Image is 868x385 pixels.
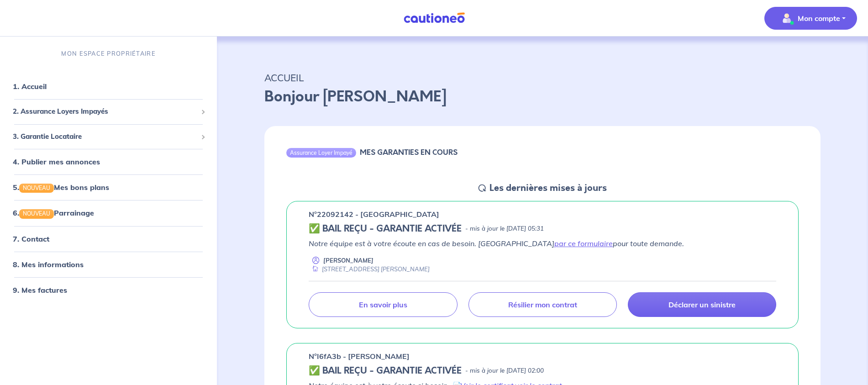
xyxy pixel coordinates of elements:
p: Bonjour [PERSON_NAME] [264,86,821,108]
a: 7. Contact [13,234,49,243]
a: 5.NOUVEAUMes bons plans [13,183,109,192]
div: state: CONTRACT-VALIDATED, Context: ,MAYBE-CERTIFICATE,,LESSOR-DOCUMENTS,IS-ODEALIM [309,223,776,234]
p: n°I6fA3b - [PERSON_NAME] [309,351,410,362]
p: Notre équipe est à votre écoute en cas de besoin. [GEOGRAPHIC_DATA] pour toute demande. [309,238,776,249]
p: Mon compte [798,13,840,24]
img: illu_account_valid_menu.svg [779,11,794,26]
div: 1. Accueil [4,77,213,95]
div: 3. Garantie Locataire [4,128,213,146]
div: 2. Assurance Loyers Impayés [4,103,213,121]
h5: Les dernières mises à jours [489,183,607,194]
h5: ✅ BAIL REÇU - GARANTIE ACTIVÉE [309,365,462,376]
button: illu_account_valid_menu.svgMon compte [764,7,857,30]
p: - mis à jour le [DATE] 05:31 [465,224,544,233]
a: 6.NOUVEAUParrainage [13,209,94,218]
h6: MES GARANTIES EN COURS [360,148,458,157]
div: 7. Contact [4,230,213,248]
p: - mis à jour le [DATE] 02:00 [465,366,544,375]
p: MON ESPACE PROPRIÉTAIRE [61,49,155,58]
h5: ✅ BAIL REÇU - GARANTIE ACTIVÉE [309,223,462,234]
p: n°22092142 - [GEOGRAPHIC_DATA] [309,209,439,220]
p: [PERSON_NAME] [323,256,374,265]
p: ACCUEIL [264,69,821,86]
a: Déclarer un sinistre [628,292,776,317]
div: 8. Mes informations [4,255,213,274]
a: 9. Mes factures [13,285,67,295]
p: Résilier mon contrat [508,300,577,309]
a: 8. Mes informations [13,260,84,269]
span: 3. Garantie Locataire [13,132,197,142]
a: par ce formulaire [554,239,613,248]
p: Déclarer un sinistre [668,300,736,309]
span: 2. Assurance Loyers Impayés [13,106,197,117]
a: 4. Publier mes annonces [13,157,100,166]
img: Cautioneo [400,12,468,24]
div: 6.NOUVEAUParrainage [4,204,213,222]
div: state: CONTRACT-VALIDATED, Context: LESS-THAN-20-DAYS,MAYBE-CERTIFICATE,ALONE,LESSOR-DOCUMENTS [309,365,776,376]
div: [STREET_ADDRESS] [PERSON_NAME] [309,265,430,274]
div: 5.NOUVEAUMes bons plans [4,178,213,196]
div: Assurance Loyer Impayé [286,148,356,157]
div: 9. Mes factures [4,281,213,299]
a: En savoir plus [309,292,457,317]
a: Résilier mon contrat [468,292,617,317]
a: 1. Accueil [13,82,47,91]
div: 4. Publier mes annonces [4,153,213,171]
p: En savoir plus [359,300,407,309]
